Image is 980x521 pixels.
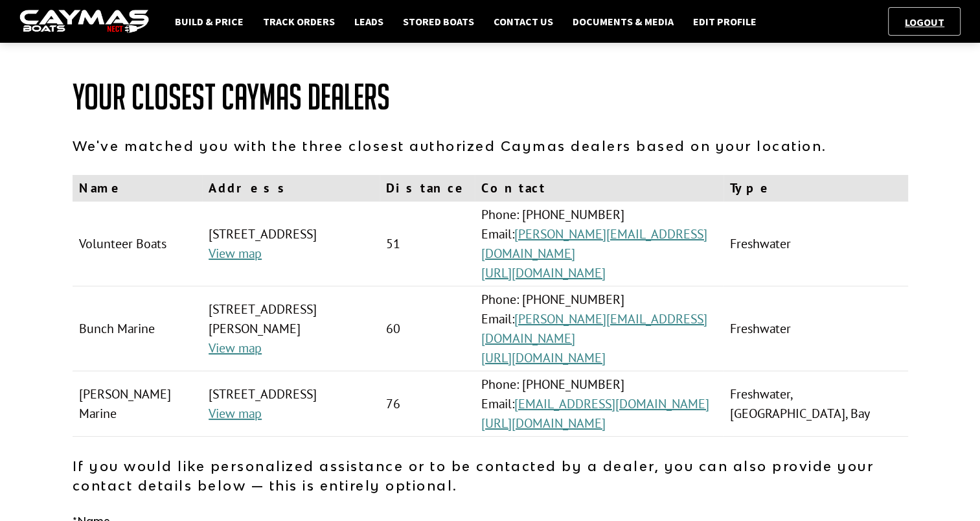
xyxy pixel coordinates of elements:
[475,286,724,371] td: Phone: [PHONE_NUMBER] Email:
[209,340,262,356] a: View map
[168,13,250,30] a: Build & Price
[724,286,907,371] td: Freshwater
[380,202,475,286] td: 51
[475,202,724,286] td: Phone: [PHONE_NUMBER] Email:
[481,310,707,347] a: [PERSON_NAME][EMAIL_ADDRESS][DOMAIN_NAME]
[256,13,341,30] a: Track Orders
[898,16,951,29] a: Logout
[724,175,907,202] th: Type
[475,371,724,437] td: Phone: [PHONE_NUMBER] Email:
[475,175,724,202] th: Contact
[73,286,203,371] td: Bunch Marine
[380,286,475,371] td: 60
[348,13,390,30] a: Leads
[202,371,380,437] td: [STREET_ADDRESS]
[396,13,481,30] a: Stored Boats
[202,286,380,371] td: [STREET_ADDRESS][PERSON_NAME]
[73,371,203,437] td: [PERSON_NAME] Marine
[73,175,203,202] th: Name
[73,202,203,286] td: Volunteer Boats
[481,264,606,281] a: [URL][DOMAIN_NAME]
[481,349,606,366] a: [URL][DOMAIN_NAME]
[380,371,475,437] td: 76
[481,226,707,262] a: [PERSON_NAME][EMAIL_ADDRESS][DOMAIN_NAME]
[209,405,262,422] a: View map
[481,415,606,432] a: [URL][DOMAIN_NAME]
[487,13,560,30] a: Contact Us
[202,175,380,202] th: Address
[687,13,763,30] a: Edit Profile
[73,456,908,495] p: If you would like personalized assistance or to be contacted by a dealer, you can also provide yo...
[73,136,908,156] p: We've matched you with the three closest authorized Caymas dealers based on your location.
[209,245,262,262] a: View map
[566,13,680,30] a: Documents & Media
[724,202,907,286] td: Freshwater
[380,175,475,202] th: Distance
[19,10,149,34] img: caymas-dealer-connect-2ed40d3bc7270c1d8d7ffb4b79bf05adc795679939227970def78ec6f6c03838.gif
[724,371,907,437] td: Freshwater, [GEOGRAPHIC_DATA], Bay
[514,395,709,412] a: [EMAIL_ADDRESS][DOMAIN_NAME]
[202,202,380,286] td: [STREET_ADDRESS]
[73,78,908,117] h1: Your Closest Caymas Dealers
